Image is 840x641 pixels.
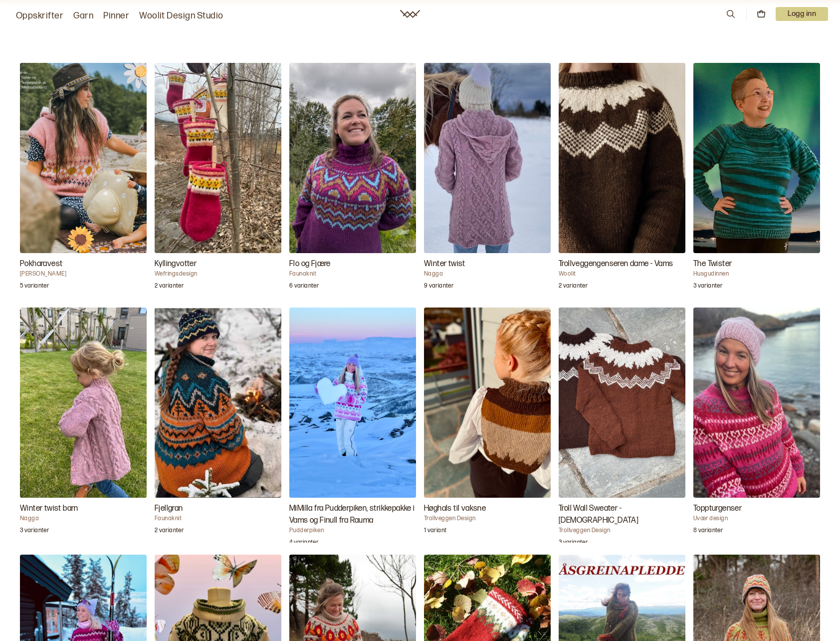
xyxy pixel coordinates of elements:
h4: Woolit [559,270,685,278]
img: NaggaWinter twist barn [20,308,147,498]
p: 8 varianter [693,527,723,537]
h4: [PERSON_NAME] [20,270,147,278]
a: Winter twist [424,63,551,296]
img: Linka NaumanPokharavest [20,63,147,253]
h3: Winter twist barn [20,503,147,515]
h4: Trollveggen Design [559,527,685,535]
p: 4 varianter [289,539,318,549]
img: Trollveggen DesignTroll Wall Sweater - Female [559,308,685,498]
h4: Pudderpiken [289,527,416,535]
img: WefringsdesignKyllingvotter [155,63,281,253]
h3: Toppturgenser [693,503,820,515]
img: HusgudinnenThe Twister [693,63,820,253]
p: 3 varianter [559,539,588,549]
h3: Fjellgran [155,503,281,515]
p: 2 varianter [155,527,184,537]
button: User dropdown [776,7,828,21]
h4: Husgudinnen [693,270,820,278]
a: Pinner [103,9,129,23]
a: Garn [73,9,93,23]
h4: Faunaknit [289,270,416,278]
p: 1 variant [424,527,446,537]
a: Winter twist barn [20,308,147,543]
h4: Wefringsdesign [155,270,281,278]
a: Kyllingvotter [155,63,281,296]
p: 2 varianter [155,282,184,292]
h4: Nagga [20,515,147,523]
h4: Nagga [424,270,551,278]
img: NaggaWinter twist [424,63,551,253]
h3: Kyllingvotter [155,258,281,270]
a: Trollveggengenseren dame - Vams [559,63,685,296]
h3: Pokharavest [20,258,147,270]
p: 3 varianter [20,527,49,537]
h3: Trollveggengenseren dame - Vams [559,258,685,270]
a: Woolit Design Studio [139,9,223,23]
img: Uvær designToppturgenser [693,308,820,498]
h3: MiMilla fra Pudderpiken, strikkepakke i Vams og Finull fra Rauma [289,503,416,527]
a: Troll Wall Sweater - Female [559,308,685,543]
a: Pokharavest [20,63,147,296]
img: Trollveggen DesignHøghals til vaksne [424,308,551,498]
a: Toppturgenser [693,308,820,543]
a: Flo og Fjære [289,63,416,296]
a: Woolit [400,10,420,18]
h3: Winter twist [424,258,551,270]
p: Logg inn [776,7,828,21]
p: 5 varianter [20,282,49,292]
h3: The Twister [693,258,820,270]
p: 9 varianter [424,282,453,292]
h4: Trollveggen Design [424,515,551,523]
p: 2 varianter [559,282,588,292]
a: Høghals til vaksne [424,308,551,543]
p: 6 varianter [289,282,319,292]
a: Oppskrifter [16,9,63,23]
p: 3 varianter [693,282,722,292]
h4: Faunaknit [155,515,281,523]
h3: Flo og Fjære [289,258,416,270]
img: PudderpikenMiMilla fra Pudderpiken, strikkepakke i Vams og Finull fra Rauma [289,308,416,498]
img: FaunaknitFjellgran [155,308,281,498]
h3: Troll Wall Sweater - [DEMOGRAPHIC_DATA] [559,503,685,527]
img: Trollveggengenseren dame - Vams [559,63,685,253]
a: The Twister [693,63,820,296]
a: MiMilla fra Pudderpiken, strikkepakke i Vams og Finull fra Rauma [289,308,416,543]
h4: Uvær design [693,515,820,523]
h3: Høghals til vaksne [424,503,551,515]
img: FaunaknitFlo og Fjære [289,63,416,253]
a: Fjellgran [155,308,281,543]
